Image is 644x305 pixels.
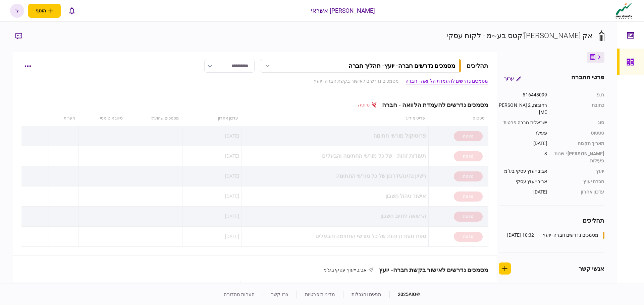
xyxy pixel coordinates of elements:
[260,59,461,73] button: מסמכים נדרשים חברה- יועץ- תהליך חברה
[389,291,420,298] div: © 2025 AIO
[571,73,604,85] div: פרטי החברה
[306,276,449,291] th: פריט מידע
[499,130,547,137] div: פעילה
[244,149,426,164] div: תעודות זהות - של כל מורשי החתימה והבעלים
[225,133,239,139] div: [DATE]
[499,119,547,126] div: ישראלית חברה פרטית
[454,192,483,202] div: טיוטה
[28,4,61,18] button: פתח תפריט להוספת לקוח
[499,140,547,147] div: [DATE]
[507,232,534,239] div: 10:32 [DATE]
[454,232,483,242] div: טיוטה
[126,111,182,126] th: מסמכים שהועלו
[225,193,239,200] div: [DATE]
[454,131,483,141] div: טיוטה
[406,78,488,85] a: מסמכים נדרשים להעמדת הלוואה - חברה
[454,212,483,222] div: טיוטה
[454,171,483,181] div: טיוטה
[499,91,547,98] div: 516448099
[374,266,488,274] div: מסמכים נדרשים לאישור בקשת חברה- יועץ
[543,232,598,239] div: מסמכים נדרשים חברה- יועץ
[323,267,367,273] span: אביב ייעוץ עסקי בע"מ
[554,178,604,185] div: חברת יעוץ
[554,130,604,137] div: סטטוס
[499,150,547,164] div: 3
[554,150,604,164] div: [PERSON_NAME]׳ שנות פעילות
[352,292,381,297] a: תנאים והגבלות
[311,6,375,15] div: [PERSON_NAME] אשראי
[449,276,488,291] th: סטטוס
[614,2,634,19] img: client company logo
[271,292,288,297] a: צרו קשר
[499,216,604,225] div: תהליכים
[446,30,593,41] div: אק [PERSON_NAME]'קטס בע~מ - לקוח עסקי
[499,168,547,175] div: אביב ייעוץ עסקי בע"מ
[40,276,59,291] th: הערות
[242,111,429,126] th: פריט מידע
[554,168,604,175] div: יועץ
[579,264,604,273] div: אנשי קשר
[467,61,488,70] div: תהליכים
[244,169,426,184] div: רשיון נהיגה\דרכון של כל מורשי החתימה
[377,101,488,108] div: מסמכים נדרשים להעמדת הלוואה - חברה
[554,91,604,98] div: ח.פ
[225,233,239,240] div: [DATE]
[454,151,483,161] div: טיוטה
[554,119,604,126] div: סוג
[59,276,90,291] th: סיווג אוטומטי
[499,188,547,196] div: [DATE]
[499,178,547,185] div: אביב ייעוץ עסקי
[182,111,242,126] th: עדכון אחרון
[244,129,426,144] div: פרוטוקול מורשי חתימה
[78,111,126,126] th: סיווג אוטומטי
[554,188,604,196] div: עדכון אחרון
[507,232,604,239] a: מסמכים נדרשים חברה- יועץ10:32 [DATE]
[358,101,377,108] div: טיוטה
[225,153,239,159] div: [DATE]
[65,4,79,18] button: פתח רשימת התראות
[305,292,335,297] a: מדיניות פרטיות
[267,276,306,291] th: עדכון אחרון
[244,209,426,224] div: הרשאה לחיוב חשבון
[244,189,426,204] div: אישור ניהול חשבון
[554,140,604,147] div: תאריך הקמה
[554,102,604,116] div: כתובת
[499,102,547,116] div: רחובות, 2 [PERSON_NAME]
[90,276,202,291] th: מסמכים שהועלו
[429,111,488,126] th: סטטוס
[202,276,267,291] th: קבצים שנשלחו
[499,73,527,85] button: ערוך
[314,78,399,85] a: מסמכים נדרשים לאישור בקשת חברה- יועץ
[224,292,255,297] a: הערות מהדורה
[225,213,239,220] div: [DATE]
[244,229,426,244] div: ספח תעודת זהות של כל מורשי החתימה והבעלים
[225,173,239,179] div: [DATE]
[49,111,78,126] th: הערות
[10,4,24,18] button: ל
[348,62,455,69] div: מסמכים נדרשים חברה- יועץ - תהליך חברה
